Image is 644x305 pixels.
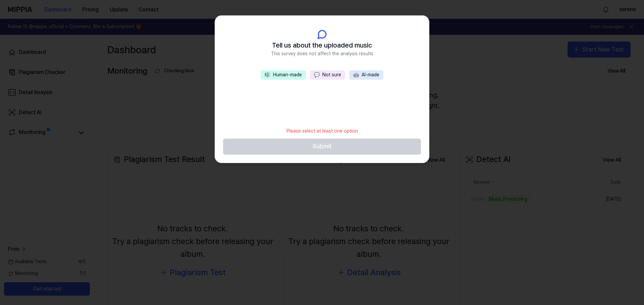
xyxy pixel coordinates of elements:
span: Tell us about the uploaded music [272,40,372,51]
span: 🎼 [265,72,270,77]
div: Please select at least one option [282,124,362,139]
span: 💬 [314,72,320,77]
button: 🎼Human-made [261,70,306,80]
button: 💬Not sure [310,70,345,80]
button: 🤖AI-made [349,70,383,80]
span: This survey does not affect the analysis results [271,51,373,57]
span: 🤖 [353,72,359,77]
